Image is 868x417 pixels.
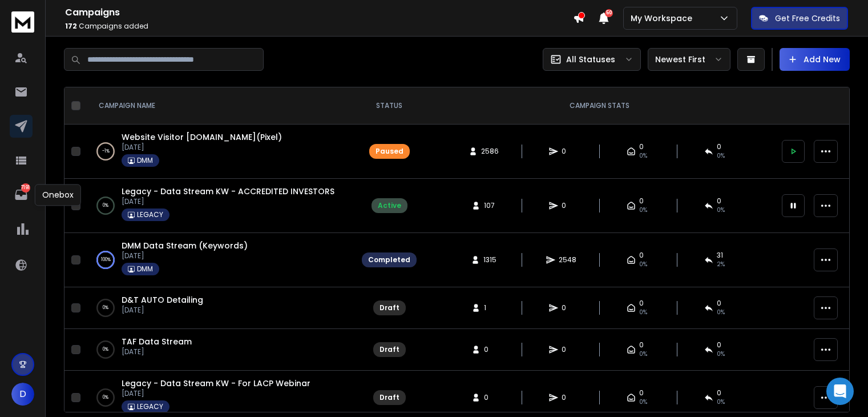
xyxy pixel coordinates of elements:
td: 0%D&T AUTO Detailing[DATE] [85,287,355,329]
span: 0 [562,393,573,402]
span: 0% [639,151,647,161]
p: 0 % [103,200,108,211]
a: DMM Data Stream (Keywords) [122,240,248,251]
p: [DATE] [122,389,310,398]
p: [DATE] [122,306,203,315]
span: 0 [639,197,644,206]
div: Completed [368,255,410,264]
td: 100%DMM Data Stream (Keywords)[DATE]DMM [85,233,355,287]
button: D [11,383,34,406]
span: 0 [717,388,721,398]
div: Draft [380,345,399,354]
img: logo [11,11,34,33]
div: Active [378,201,401,210]
span: 0 [562,303,573,312]
p: 7191 [21,183,30,193]
span: 0 [639,142,644,151]
span: 0% [639,206,647,215]
span: 0 [717,142,721,151]
span: 0 [639,251,644,260]
p: [DATE] [122,143,282,152]
p: My Workspace [631,13,697,24]
p: [DATE] [122,197,334,206]
th: CAMPAIGN STATS [423,87,775,125]
a: Website Visitor [DOMAIN_NAME](Pixel) [122,131,282,143]
p: Campaigns added [65,22,573,31]
span: 0 [717,340,721,350]
span: 0 [717,299,721,308]
span: 0% [717,350,725,359]
p: DMM [137,156,153,165]
button: Add New [780,48,850,71]
span: 0% [639,350,647,359]
p: 100 % [101,254,111,266]
span: 0 [484,345,495,354]
a: Legacy - Data Stream KW - For LACP Webinar [122,378,310,389]
div: Open Intercom Messenger [826,378,854,405]
span: 107 [484,201,495,210]
span: 50 [605,9,613,17]
a: D&T AUTO Detailing [122,294,203,306]
span: 0 [639,340,644,350]
h1: Campaigns [65,6,573,19]
span: 0% [639,398,647,407]
div: Onebox [35,184,81,206]
span: 1315 [483,255,496,264]
p: [DATE] [122,347,192,356]
div: Paused [376,147,403,156]
p: All Statuses [566,54,615,65]
span: 0 [639,299,644,308]
span: 2 % [717,260,725,269]
p: 0 % [103,302,108,314]
a: 7191 [10,183,33,206]
td: 0%Legacy - Data Stream KW - ACCREDITED INVESTORS[DATE]LEGACY [85,179,355,233]
p: LEGACY [137,402,163,411]
td: -1%Website Visitor [DOMAIN_NAME](Pixel)[DATE]DMM [85,125,355,179]
span: 0% [717,151,725,161]
span: 31 [717,251,723,260]
th: CAMPAIGN NAME [85,87,355,125]
th: STATUS [355,87,423,125]
a: Legacy - Data Stream KW - ACCREDITED INVESTORS [122,186,334,197]
span: 2548 [559,255,576,264]
span: 0 [717,197,721,206]
span: 0 [484,393,495,402]
span: 0% [717,206,725,215]
p: DMM [137,264,153,274]
button: Get Free Credits [751,7,848,30]
span: 0% [639,308,647,317]
span: 0% [717,308,725,317]
span: 0 [639,388,644,398]
span: 172 [65,21,77,31]
a: TAF Data Stream [122,336,192,347]
p: [DATE] [122,251,248,260]
span: 0% [717,398,725,407]
div: Draft [380,303,399,312]
td: 0%TAF Data Stream[DATE] [85,329,355,371]
div: Draft [380,393,399,402]
p: -1 % [102,146,110,157]
span: 2586 [481,147,499,156]
span: 1 [484,303,495,312]
span: 0 [562,345,573,354]
span: 0 [562,147,573,156]
button: Newest First [648,48,730,71]
p: 0 % [103,392,108,403]
p: Get Free Credits [775,13,840,24]
p: 0 % [103,344,108,355]
span: 0 % [639,260,647,269]
span: 0 [562,201,573,210]
p: LEGACY [137,210,163,219]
